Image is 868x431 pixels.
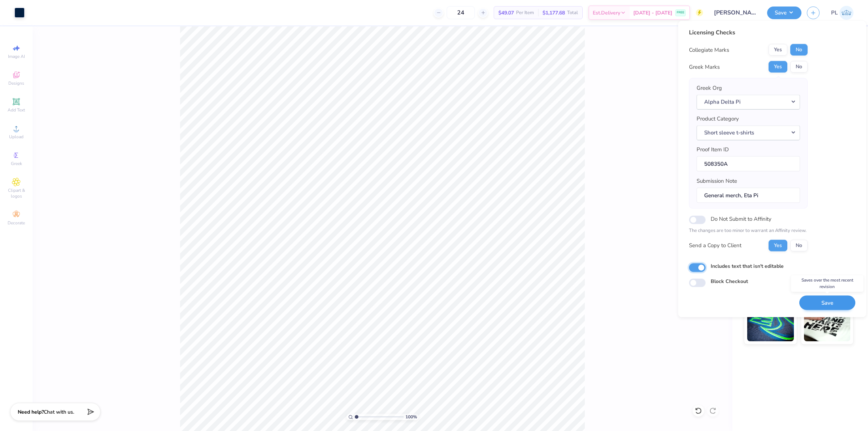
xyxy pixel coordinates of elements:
button: Short sleeve t-shirts [697,125,800,140]
span: [DATE] - [DATE] [633,9,672,17]
span: Clipart & logos [4,187,29,199]
label: Do Not Submit to Affinity [711,214,771,224]
button: No [790,44,808,56]
span: Decorate [8,220,25,226]
span: Est. Delivery [593,9,620,17]
p: The changes are too minor to warrant an Affinity review. [689,227,808,234]
button: Save [799,295,855,310]
img: Glow in the Dark Ink [747,305,794,341]
input: Add a note for Affinity [697,187,800,203]
img: Water based Ink [804,305,851,341]
input: – – [447,6,475,19]
span: Greek [11,161,22,166]
img: Pamela Lois Reyes [839,6,854,20]
label: Product Category [697,115,739,123]
strong: Need help? [18,409,44,415]
span: Upload [9,134,24,140]
div: Greek Marks [689,63,720,71]
span: Per Item [516,9,534,17]
button: Save [767,7,801,19]
span: $49.07 [498,9,514,17]
button: Yes [769,44,787,56]
span: 100 % [405,414,417,420]
label: Block Checkout [711,277,748,285]
span: PL [831,9,838,17]
button: Yes [769,240,787,251]
div: Collegiate Marks [689,46,729,54]
span: Add Text [8,107,25,113]
div: Licensing Checks [689,28,808,37]
a: PL [831,6,854,20]
label: Includes text that isn't editable [711,262,784,270]
div: Send a Copy to Client [689,241,741,250]
span: FREE [677,10,684,15]
input: Untitled Design [709,5,762,20]
label: Proof Item ID [697,145,729,154]
button: Yes [769,61,787,73]
div: Saves over the most recent revision [791,275,863,292]
span: Total [567,9,578,17]
button: No [790,240,808,251]
span: Chat with us. [44,409,74,415]
span: $1,177.68 [542,9,565,17]
span: Image AI [8,54,25,59]
button: Alpha Delta Pi [697,94,800,109]
label: Submission Note [697,177,737,185]
span: Designs [8,80,24,86]
label: Greek Org [697,84,722,92]
button: No [790,61,808,73]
